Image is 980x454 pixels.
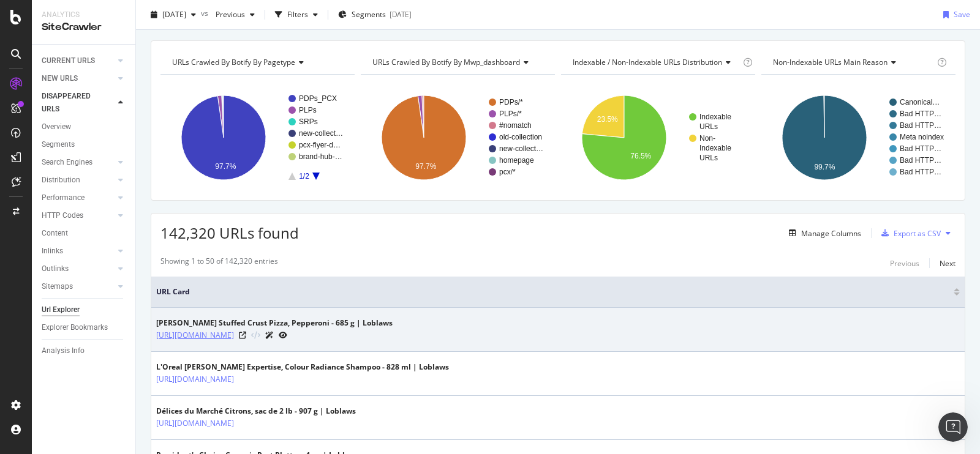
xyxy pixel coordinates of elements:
[42,192,85,204] div: Performance
[172,57,295,67] span: URLs Crawled By Botify By pagetype
[499,156,534,165] text: homepage
[699,144,731,152] text: Indexable
[699,154,718,162] text: URLs
[279,329,287,341] a: URL Inspection
[499,110,522,118] text: PLPs/*
[42,192,115,204] a: Performance
[42,156,115,169] a: Search Engines
[23,204,38,219] img: Renaud avatar
[361,84,552,191] svg: A chart.
[42,156,92,169] div: Search Engines
[299,129,343,138] text: new-collect…
[25,175,220,188] div: Recent message
[24,87,221,128] p: Hello [PERSON_NAME].
[42,303,80,316] div: Url Explorer
[42,174,115,187] a: Distribution
[201,8,211,18] span: vs
[270,5,323,24] button: Filters
[25,258,205,271] div: AI Agent and team can help
[42,54,115,67] a: CURRENT URLS
[42,138,75,151] div: Segments
[299,106,317,114] text: PLPs
[499,144,543,153] text: new-collect…
[499,168,516,176] text: pcx/*
[352,9,386,20] span: Segments
[12,165,233,229] div: Recent messageChiara avatarRenaud avatarJenny avatarI understand you'd like to speak with a human...
[761,84,953,191] svg: A chart.
[900,133,944,141] text: Meta noindex
[215,162,236,171] text: 97.7%
[561,84,753,191] svg: A chart.
[570,53,741,72] h4: Indexable / Non-Indexable URLs Distribution
[900,110,941,118] text: Bad HTTP…
[211,9,245,20] span: Previous
[699,134,715,143] text: Non-
[771,53,935,72] h4: Non-Indexable URLs Main Reason
[900,121,941,130] text: Bad HTTP…
[630,152,651,160] text: 76.5%
[890,258,919,269] div: Previous
[178,20,202,44] img: Profile image for Chiara
[42,262,69,275] div: Outlinks
[890,256,919,270] button: Previous
[42,138,127,151] a: Segments
[699,113,731,121] text: Indexable
[784,226,861,240] button: Manage Columns
[164,341,245,390] button: Help
[42,90,104,116] div: DISAPPEARED URLS
[42,54,95,67] div: CURRENT URLS
[299,141,341,149] text: pcx-flyer-d…
[160,256,278,270] div: Showing 1 to 50 of 142,320 entries
[18,322,227,345] div: Supported Bots
[801,228,861,239] div: Manage Columns
[940,256,956,270] button: Next
[156,318,393,329] div: [PERSON_NAME] Stuffed Crust Pizza, Pepperoni - 685 g | Loblaws
[42,227,68,240] div: Content
[699,122,718,131] text: URLs
[42,10,126,20] div: Analytics
[814,163,835,171] text: 99.7%
[27,372,55,381] span: Home
[42,321,108,334] div: Explorer Bookmarks
[573,57,722,67] span: Indexable / Non-Indexable URLs distribution
[24,128,221,149] p: How can we help?
[773,57,888,67] span: Non-Indexable URLs Main Reason
[42,72,78,85] div: NEW URLS
[499,121,532,130] text: #nomatch
[211,5,260,24] button: Previous
[42,20,126,34] div: SiteCrawler
[42,245,63,258] div: Inlinks
[42,227,127,240] a: Content
[51,194,573,204] span: I understand you'd like to speak with a human support agent, and I'll connect you to one right aw...
[42,209,115,222] a: HTTP Codes
[102,372,144,381] span: Messages
[211,20,233,42] div: Close
[499,133,542,141] text: old-collection
[42,121,71,133] div: Overview
[954,9,970,20] div: Save
[25,299,99,312] span: Search for help
[156,373,234,385] a: [URL][DOMAIN_NAME]
[18,293,227,318] button: Search for help
[597,115,618,124] text: 23.5%
[42,280,115,293] a: Sitemaps
[156,286,951,297] span: URL Card
[370,53,544,72] h4: URLs Crawled By Botify By mwp_dashboard
[29,195,43,209] img: Chiara avatar
[24,23,82,43] img: logo
[900,98,940,106] text: Canonical…
[265,329,274,341] a: AI Url Details
[194,372,214,381] span: Help
[42,72,115,85] a: NEW URLS
[876,223,941,243] button: Export as CSV
[415,162,436,171] text: 97.7%
[42,303,127,316] a: Url Explorer
[390,9,412,20] div: [DATE]
[299,94,337,103] text: PDPs_PCX
[251,332,260,340] button: View HTML Source
[894,228,941,239] div: Export as CSV
[79,206,114,218] div: • 3h ago
[156,329,234,341] a: [URL][DOMAIN_NAME]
